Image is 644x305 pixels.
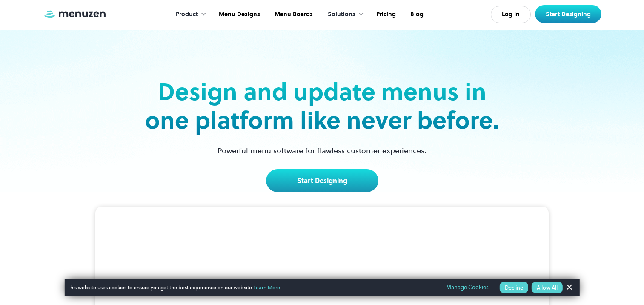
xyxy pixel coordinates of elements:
a: Menu Designs [211,1,266,28]
a: Dismiss Banner [563,281,575,294]
a: Menu Boards [266,1,319,28]
div: Product [167,1,211,28]
a: Manage Cookies [446,283,489,292]
button: Decline [500,282,528,293]
h2: Design and update menus in one platform like never before. [143,78,502,135]
a: Start Designing [535,5,601,23]
p: Powerful menu software for flawless customer experiences. [207,145,437,156]
a: Learn More [253,284,280,291]
a: Blog [402,1,430,28]
span: This website uses cookies to ensure you get the best experience on our website. [68,284,434,291]
div: Solutions [319,1,368,28]
div: Solutions [328,10,355,19]
button: Allow All [532,282,563,293]
a: Log In [491,6,531,23]
div: Product [176,10,198,19]
a: Pricing [368,1,402,28]
a: Start Designing [266,169,378,192]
